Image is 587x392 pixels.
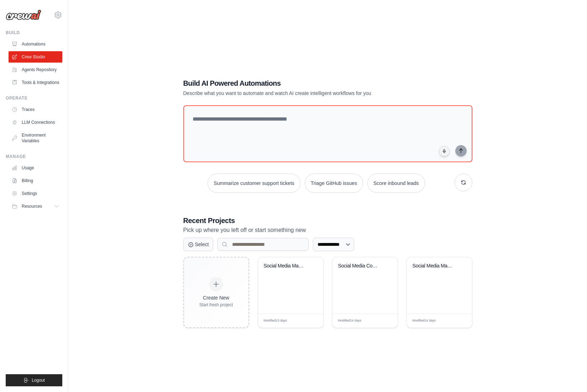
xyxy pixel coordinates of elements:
[183,216,472,226] h3: Recent Projects
[264,263,307,269] div: Social Media Management Hub
[455,318,461,323] span: Edit
[208,174,300,193] button: Summarize customer support tickets
[9,162,62,174] a: Usage
[199,294,233,301] div: Create New
[22,203,42,209] span: Resources
[183,238,214,251] button: Select
[338,263,381,269] div: Social Media Content Management System
[9,117,62,128] a: LLM Connections
[9,64,62,75] a: Agents Repository
[6,30,62,36] div: Build
[367,174,425,193] button: Score inbound leads
[183,78,423,88] h1: Build AI Powered Automations
[9,104,62,115] a: Traces
[183,90,423,97] p: Describe what you want to automate and watch AI create intelligent workflows for you
[264,318,287,323] span: Modified 13 days
[6,10,41,20] img: Logo
[413,318,436,323] span: Modified 14 days
[6,154,62,159] div: Manage
[9,201,62,212] button: Resources
[439,146,450,157] button: Click to speak your automation idea
[32,377,45,383] span: Logout
[9,51,62,63] a: Crew Studio
[183,226,472,235] p: Pick up where you left off or start something new
[306,318,312,323] span: Edit
[6,95,62,101] div: Operate
[455,174,472,191] button: Get new suggestions
[9,77,62,88] a: Tools & Integrations
[305,174,363,193] button: Triage GitHub issues
[413,263,456,269] div: Social Media Management & Analytics Automation
[6,374,62,386] button: Logout
[9,129,62,147] a: Environment Variables
[199,302,233,308] div: Start fresh project
[9,188,62,199] a: Settings
[381,318,387,323] span: Edit
[9,38,62,50] a: Automations
[9,175,62,186] a: Billing
[338,318,362,323] span: Modified 14 days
